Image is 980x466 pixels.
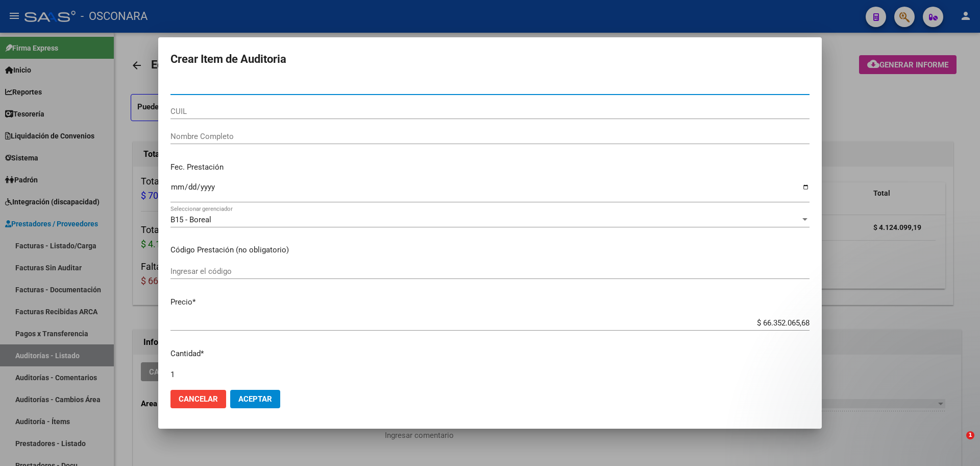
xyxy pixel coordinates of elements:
p: Precio [170,296,810,308]
p: Fec. Prestación [170,161,810,173]
button: Aceptar [230,390,280,408]
span: B15 - Boreal [170,215,211,224]
span: 1 [966,431,974,439]
p: Código Prestación (no obligatorio) [170,244,810,256]
button: Cancelar [170,390,226,408]
p: Cantidad [170,348,810,360]
iframe: Intercom live chat [945,431,970,456]
h2: Crear Item de Auditoria [170,50,810,69]
span: Aceptar [238,394,272,404]
span: Cancelar [179,394,218,404]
